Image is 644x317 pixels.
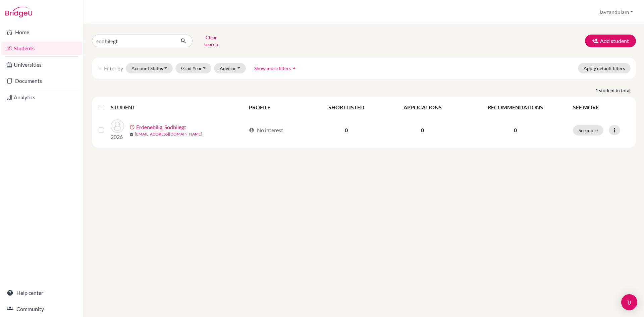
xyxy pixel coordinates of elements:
[5,7,32,17] img: Bridge-U
[175,63,212,73] button: Grad Year
[585,35,636,47] button: Add student
[309,99,383,115] th: SHORTLISTED
[621,294,637,310] div: Open Intercom Messenger
[104,65,123,71] span: Filter by
[1,74,82,88] a: Documents
[214,63,246,73] button: Advisor
[135,131,202,137] a: [EMAIL_ADDRESS][DOMAIN_NAME]
[136,123,186,131] a: Erdenebilig, Sodbilegt
[111,133,124,141] p: 2026
[129,133,133,137] span: mail
[595,87,599,94] strong: 1
[291,65,298,71] i: arrow_drop_up
[249,126,283,134] div: No interest
[1,302,82,316] a: Community
[249,63,303,73] button: Show more filtersarrow_drop_up
[129,124,136,130] span: error_outline
[578,63,631,73] button: Apply default filters
[573,125,603,136] button: See more
[466,126,565,134] p: 0
[383,99,462,115] th: APPLICATIONS
[111,99,245,115] th: STUDENT
[599,87,636,94] span: student in total
[462,99,569,115] th: RECOMMENDATIONS
[126,63,173,73] button: Account Status
[254,65,291,71] span: Show more filters
[596,6,636,18] button: Javzandulam
[1,42,82,55] a: Students
[1,58,82,71] a: Universities
[249,127,254,133] span: account_circle
[92,35,175,47] input: Find student by name...
[569,99,633,115] th: SEE MORE
[97,65,103,71] i: filter_list
[193,32,230,50] button: Clear search
[383,115,462,145] td: 0
[1,91,82,104] a: Analytics
[111,119,124,133] img: Erdenebilig, Sodbilegt
[245,99,309,115] th: PROFILE
[1,25,82,39] a: Home
[309,115,383,145] td: 0
[1,286,82,300] a: Help center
